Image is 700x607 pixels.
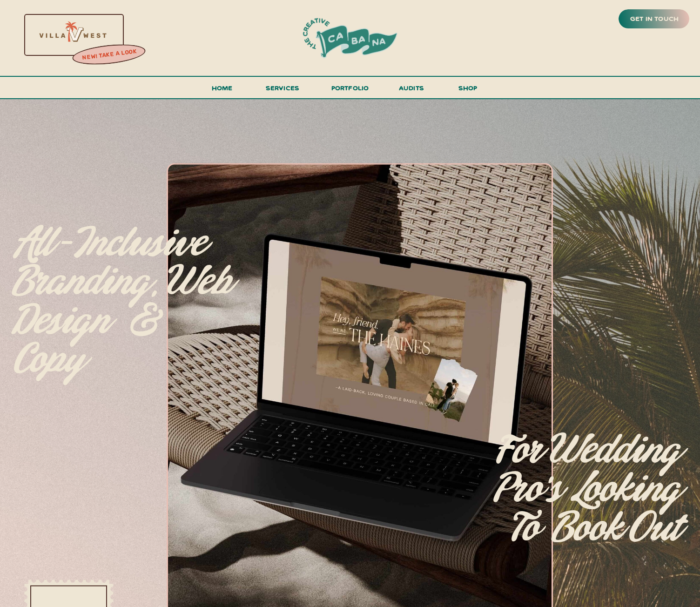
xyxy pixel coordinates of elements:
[445,82,490,98] a: shop
[71,46,148,64] a: new! take a look
[266,83,300,92] span: services
[13,224,236,356] p: All-inclusive branding, web design & copy
[208,82,236,99] a: Home
[397,82,425,98] a: audits
[628,13,680,26] a: get in touch
[431,432,680,558] p: for Wedding pro's looking to Book Out
[263,82,302,99] a: services
[328,82,372,99] a: portfolio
